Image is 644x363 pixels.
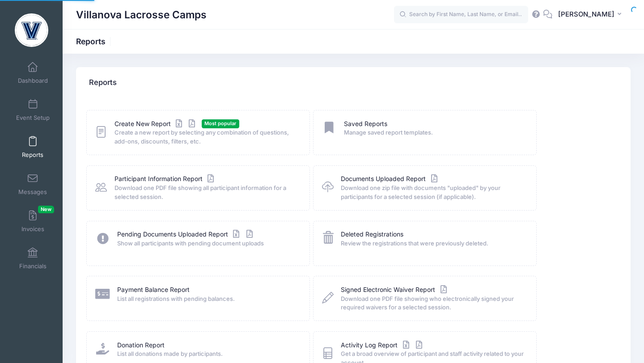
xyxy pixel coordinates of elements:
[12,169,54,200] a: Messages
[15,13,48,47] img: Villanova Lacrosse Camps
[12,57,54,89] a: Dashboard
[19,262,47,270] span: Financials
[12,243,54,274] a: Financials
[341,184,525,201] span: Download one zip file with documents "uploaded" by your participants for a selected session (if a...
[341,230,403,239] a: Deleted Registrations
[202,119,239,128] span: Most popular
[394,6,528,24] input: Search by First Name, Last Name, or Email...
[16,114,50,122] span: Event Setup
[117,285,190,295] a: Payment Balance Report
[341,239,525,248] span: Review the registrations that were previously deleted.
[12,94,54,126] a: Event Setup
[552,4,631,25] button: [PERSON_NAME]
[76,37,113,46] h1: Reports
[114,184,298,201] span: Download one PDF file showing all participant information for a selected session.
[341,285,449,295] a: Signed Electronic Waiver Report
[18,77,48,84] span: Dashboard
[341,174,439,184] a: Documents Uploaded Report
[89,70,117,96] h4: Reports
[117,350,298,359] span: List all donations made by participants.
[117,341,165,350] a: Donation Report
[12,206,54,237] a: InvoicesNew
[38,206,54,213] span: New
[18,188,47,196] span: Messages
[344,128,525,137] span: Manage saved report templates.
[117,239,298,248] span: Show all participants with pending document uploads
[21,225,44,233] span: Invoices
[117,230,255,239] a: Pending Documents Uploaded Report
[22,151,43,159] span: Reports
[341,295,525,312] span: Download one PDF file showing who electronically signed your required waivers for a selected sess...
[341,341,424,350] a: Activity Log Report
[114,174,216,184] a: Participant Information Report
[12,131,54,163] a: Reports
[114,128,298,146] span: Create a new report by selecting any combination of questions, add-ons, discounts, filters, etc.
[117,295,298,304] span: List all registrations with pending balances.
[114,119,198,129] a: Create New Report
[344,119,387,129] a: Saved Reports
[558,9,614,19] span: [PERSON_NAME]
[76,4,207,25] h1: Villanova Lacrosse Camps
